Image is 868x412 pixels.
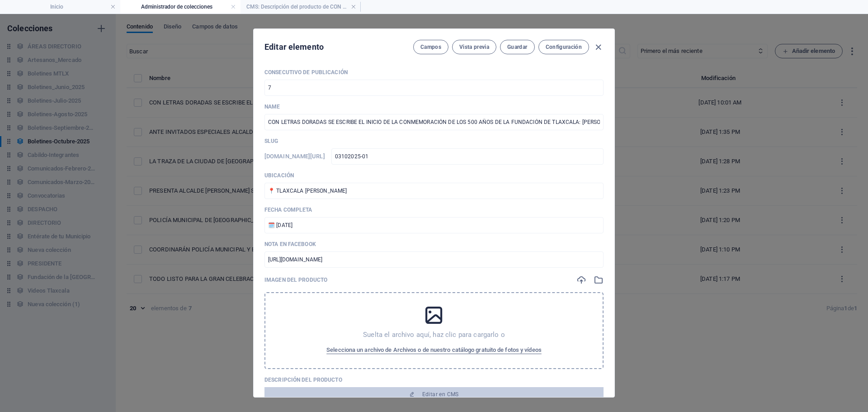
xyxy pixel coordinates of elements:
span: Vista previa [459,43,489,51]
p: Ubicación [264,172,604,179]
button: Selecciona un archivo de Archivos o de nuestro catálogo gratuito de fotos y vídeos [324,343,544,357]
h4: Administrador de colecciones [120,2,241,12]
i: Selecciona una imagen del administrador de archivos o del catálogo [594,275,604,285]
span: Guardar [507,43,527,51]
p: Consecutivo de Publicación [264,69,604,76]
button: Campos [413,40,448,54]
p: Suelta el archivo aquí, haz clic para cargarlo o [363,330,505,339]
h2: Editar elemento [264,42,324,52]
input: 0 [264,80,604,96]
p: Name [264,103,604,110]
span: Campos [420,43,441,51]
button: Configuración [538,40,589,54]
p: Slug [264,137,604,145]
button: Editar en CMS [264,387,604,402]
h4: CMS: Descripción del producto de CON LETRAS DORADAS SE ESCRI... [241,2,361,12]
p: Fecha completa [264,206,604,213]
span: Configuración [546,43,582,51]
p: Imagen del producto [264,276,327,284]
h6: Slug es la URL bajo la cual puede encontrarse este elemento, por lo que debe ser única. [264,151,325,162]
span: Selecciona un archivo de Archivos o de nuestro catálogo gratuito de fotos y vídeos [326,345,542,355]
button: Vista previa [452,40,496,54]
p: Nota en Facebook [264,241,604,248]
div: Al efectuar un vínculo a un sitio web, es necesario usar una URL completa; por ejemplo: "https://... [264,251,604,268]
button: Guardar [500,40,534,54]
span: Editar en CMS [422,391,459,398]
p: Descripción del producto [264,376,604,384]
